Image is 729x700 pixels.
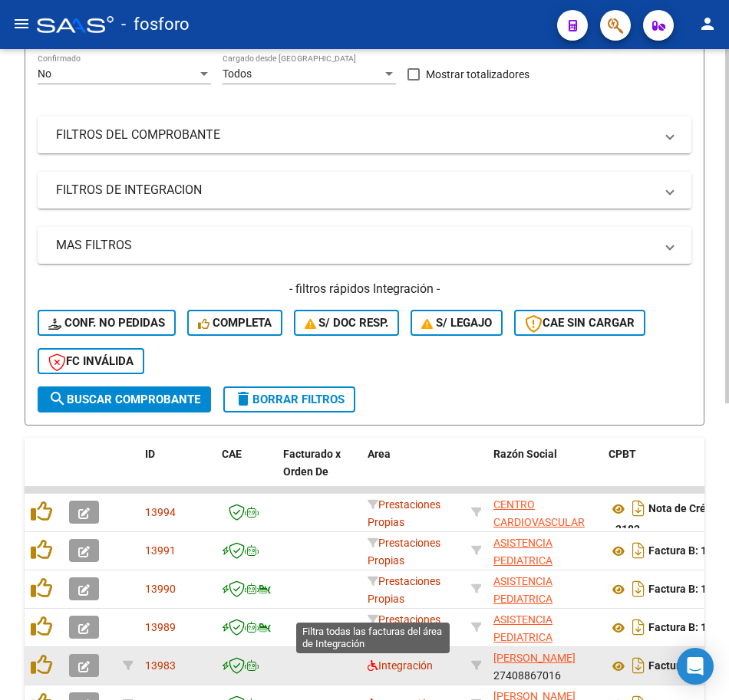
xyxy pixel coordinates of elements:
span: 13994 [145,506,176,518]
span: Prestaciones Propias [368,613,440,643]
span: Prestaciones Propias [368,575,440,605]
div: Open Intercom Messenger [677,648,714,685]
span: Borrar Filtros [234,393,345,406]
mat-icon: menu [12,15,31,33]
mat-panel-title: MAS FILTROS [56,237,655,254]
span: 13991 [145,544,176,557]
button: Borrar Filtros [223,386,355,412]
span: - fosforo [121,8,190,41]
i: Descargar documento [628,653,648,678]
span: Conf. no pedidas [48,316,165,330]
mat-icon: delete [234,389,252,408]
datatable-header-cell: Razón Social [487,438,602,505]
span: CPBT [609,448,636,460]
datatable-header-cell: Facturado x Orden De [277,438,361,505]
span: ID [145,448,155,460]
span: Integración [368,659,433,672]
span: Buscar Comprobante [48,393,200,406]
button: Conf. no pedidas [38,310,176,336]
span: CENTRO CARDIOVASCULAR DE [PERSON_NAME] S.A. [493,498,591,563]
mat-icon: search [48,389,67,408]
span: Prestaciones Propias [368,498,440,528]
span: CAE SIN CARGAR [525,316,635,330]
span: Mostrar totalizadores [426,65,529,84]
i: Descargar documento [628,538,648,563]
span: ASISTENCIA PEDIATRICA INTEGRAL SRL [493,537,566,584]
datatable-header-cell: ID [139,438,216,505]
span: 13990 [145,583,176,595]
button: Buscar Comprobante [38,386,211,412]
div: 27408867016 [493,649,596,682]
span: 13983 [145,659,176,672]
span: CAE [222,448,242,460]
i: Descargar documento [628,577,648,601]
span: Completa [198,316,272,330]
span: [PERSON_NAME] [493,652,576,664]
strong: Factura C: 1 - 98 [648,660,728,672]
span: Prestaciones Propias [368,537,440,567]
div: 30584974563 [493,573,596,605]
span: No [38,67,51,80]
span: S/ Doc Resp. [305,316,389,330]
mat-panel-title: FILTROS DE INTEGRACION [56,182,655,199]
span: Facturado x Orden De [283,448,341,478]
mat-icon: person [698,15,717,33]
span: ASISTENCIA PEDIATRICA INTEGRAL SRL [493,575,566,623]
span: S/ legajo [421,316,492,330]
div: 30584974563 [493,534,596,567]
mat-panel-title: FILTROS DEL COMPROBANTE [56,127,655,143]
span: 13989 [145,621,176,633]
span: ASISTENCIA PEDIATRICA INTEGRAL SRL [493,613,566,661]
button: FC Inválida [38,348,144,374]
i: Descargar documento [628,615,648,639]
span: Razón Social [493,448,557,460]
span: FC Inválida [48,354,134,368]
datatable-header-cell: Area [361,438,465,505]
mat-expansion-panel-header: FILTROS DE INTEGRACION [38,172,691,209]
button: S/ Doc Resp. [294,310,400,336]
mat-expansion-panel-header: FILTROS DEL COMPROBANTE [38,117,691,153]
button: Completa [187,310,282,336]
span: Todos [223,67,252,80]
span: Area [368,448,391,460]
button: CAE SIN CARGAR [514,310,645,336]
div: 30584974563 [493,611,596,643]
i: Descargar documento [628,496,648,521]
div: 30601744488 [493,496,596,528]
datatable-header-cell: CAE [216,438,277,505]
mat-expansion-panel-header: MAS FILTROS [38,227,691,264]
h4: - filtros rápidos Integración - [38,281,691,297]
button: S/ legajo [411,310,503,336]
